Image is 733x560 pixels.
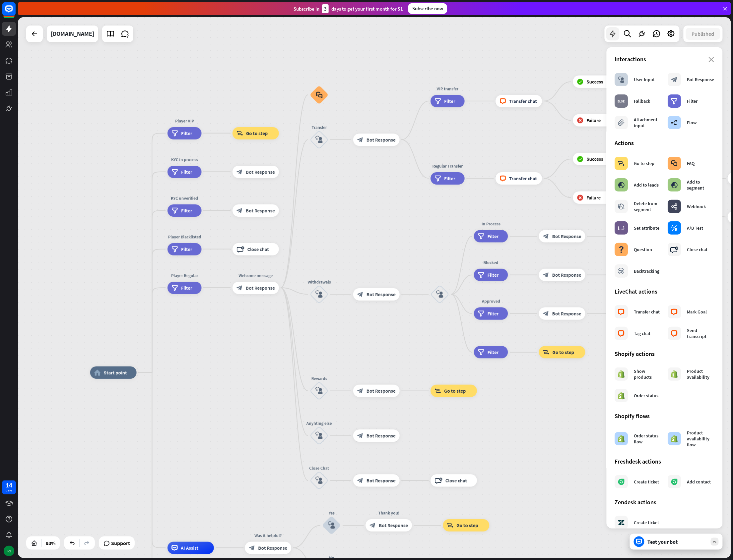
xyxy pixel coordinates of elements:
[587,79,603,85] span: Success
[236,130,243,136] i: block_goto
[553,349,574,356] span: Go to step
[671,119,678,126] i: builder_tree
[687,77,714,83] div: Bot Response
[357,433,364,439] i: block_bot_response
[246,285,275,291] span: Bot Response
[322,4,329,13] div: 3
[687,98,698,104] div: Filter
[671,76,678,83] i: block_bot_response
[357,477,364,484] i: block_bot_response
[5,3,25,23] button: Open LiveChat chat widget
[6,482,12,488] div: 14
[687,225,703,231] div: A/B Test
[618,182,625,188] i: block_add_to_segment
[240,532,296,539] div: Was it helpful?
[181,207,192,214] span: Filter
[294,4,403,13] div: Subscribe in days to get your first month for $1
[634,98,650,104] div: Fallback
[634,330,651,336] div: Tag chat
[357,388,364,394] i: block_bot_response
[258,545,287,551] span: Bot Response
[315,387,323,395] i: block_user_input
[469,221,513,227] div: In Process
[236,207,243,214] i: block_bot_response
[4,546,14,556] div: RI
[671,308,678,315] i: block_livechat
[618,246,625,253] i: block_question
[618,119,625,126] i: block_attachment
[434,477,442,484] i: block_close_chat
[615,458,714,465] div: Freshdesk actions
[426,163,469,169] div: Regular Transfer
[618,203,625,210] i: block_delete_from_segment
[634,182,659,188] div: Add to leads
[228,272,284,279] div: Welcome message
[181,246,192,252] span: Filter
[509,175,537,182] span: Transfer chat
[618,160,625,167] i: block_goto
[163,234,206,240] div: Player Blacklisted
[469,259,513,266] div: Blocked
[246,130,268,136] span: Go to step
[315,432,323,439] i: block_user_input
[634,520,659,526] div: Create ticket
[181,545,198,551] span: AI Assist
[328,522,335,529] i: block_user_input
[552,233,581,240] span: Bot Response
[447,523,454,529] i: block_goto
[671,160,678,167] i: block_faq
[634,268,660,274] div: Backtracking
[171,169,178,175] i: filter
[615,55,714,63] div: Interactions
[634,117,661,129] div: Attachment input
[249,545,255,551] i: block_bot_response
[634,368,661,380] div: Show products
[500,98,506,104] i: block_livechat
[615,350,714,358] div: Shopify actions
[247,246,269,252] span: Close chat
[488,233,499,240] span: Filter
[246,207,275,214] span: Bot Response
[366,433,396,439] span: Bot Response
[618,268,625,274] i: block_backtracking
[357,137,364,143] i: block_bot_response
[634,309,660,315] div: Transfer chat
[300,124,338,131] div: Transfer
[236,246,244,252] i: block_close_chat
[315,291,323,298] i: block_user_input
[587,195,601,201] span: Failure
[369,523,376,529] i: block_bot_response
[444,388,466,394] span: Go to step
[366,477,396,484] span: Bot Response
[171,130,178,136] i: filter
[615,412,714,420] div: Shopify flows
[300,465,338,472] div: Close Chat
[300,375,338,382] div: Rewards
[246,169,275,175] span: Bot Response
[313,510,350,516] div: Yes
[687,479,711,485] div: Add contact
[552,310,581,317] span: Bot Response
[671,246,679,253] i: block_close_chat
[434,175,441,182] i: filter
[634,247,652,252] div: Question
[618,308,625,315] i: block_livechat
[445,477,467,484] span: Close chat
[357,291,364,298] i: block_bot_response
[488,310,499,317] span: Filter
[552,272,581,278] span: Bot Response
[587,117,601,124] span: Failure
[634,433,661,445] div: Order status flow
[478,272,485,278] i: filter
[671,225,678,231] i: block_ab_testing
[104,369,127,376] span: Start point
[444,98,455,104] span: Filter
[618,330,625,337] i: block_livechat
[457,523,478,529] span: Go to step
[51,26,94,42] div: betrivers.com
[709,57,714,62] i: close
[634,200,661,212] div: Delete from segment
[111,538,130,548] span: Support
[436,291,443,298] i: block_user_input
[444,175,455,182] span: Filter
